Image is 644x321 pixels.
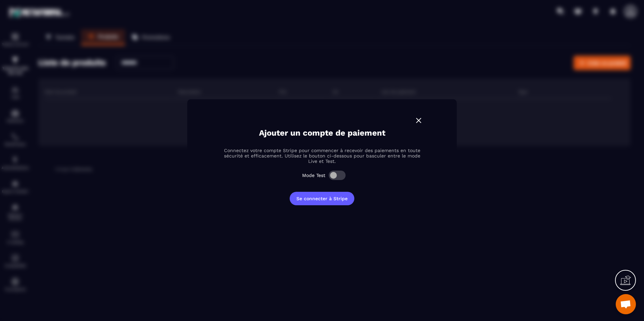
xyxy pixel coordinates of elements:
[414,116,423,125] img: close-w.0bb75850.svg
[302,173,325,178] label: Mode Test
[221,148,423,164] p: Connectez votre compte Stripe pour commencer à recevoir des paiements en toute sécurité et effica...
[259,128,385,138] p: Ajouter un compte de paiement
[616,294,636,314] a: Ouvrir le chat
[290,192,354,205] button: Se connecter à Stripe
